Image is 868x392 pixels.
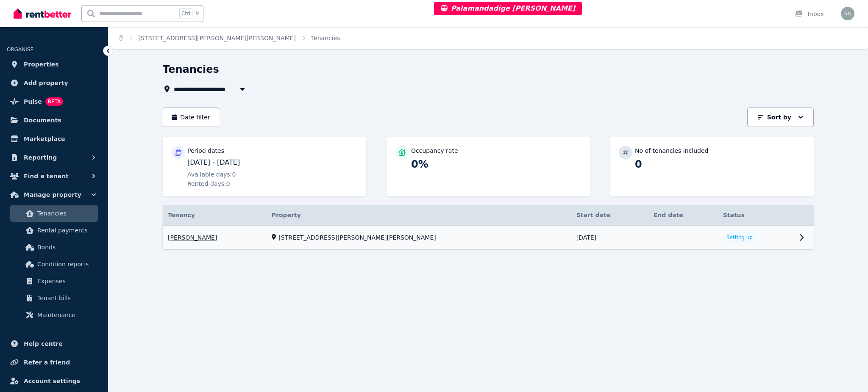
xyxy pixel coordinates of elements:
th: Property [267,205,571,226]
button: Date filter [163,108,219,127]
nav: Breadcrumb [108,27,351,49]
button: Manage property [7,186,101,203]
p: No of tenancies included [635,146,708,155]
a: [STREET_ADDRESS][PERSON_NAME][PERSON_NAME] [139,35,296,41]
p: [DATE] - [DATE] [187,157,358,168]
th: End date [648,205,718,226]
img: RentBetter [14,7,71,20]
a: Maintenance [10,306,98,323]
h1: Tenancies [163,63,219,76]
a: Documents [7,112,101,129]
span: Account settings [24,376,80,386]
a: View details for Hamza Fakahri [648,226,718,249]
p: Period dates [187,146,224,155]
button: Reporting [7,149,101,166]
span: Tenancies [311,34,340,42]
span: Rental payments [37,225,95,235]
span: Available days: 0 [187,170,236,179]
a: View details for Hamza Fakahri [793,226,814,249]
a: Bonds [10,239,98,256]
th: Status [718,205,793,226]
span: Tenant bills [37,293,95,303]
span: Maintenance [37,310,95,320]
a: Marketplace [7,130,101,147]
a: View details for Hamza Fakahri [718,226,793,249]
span: BETA [45,97,63,106]
span: Condition reports [37,259,95,269]
a: PulseBETA [7,93,101,110]
button: Find a tenant [7,168,101,185]
span: Add property [24,78,68,88]
p: 0 [635,157,805,171]
a: View details for Hamza Fakahri [571,226,648,249]
span: Tenancies [37,208,95,218]
span: Properties [24,59,59,69]
span: Expenses [37,276,95,286]
a: Help centre [7,335,101,352]
span: Pulse [24,97,42,107]
span: Reporting [24,152,57,163]
span: Palamandadige [PERSON_NAME] [441,4,575,12]
p: Occupancy rate [411,146,458,155]
div: Inbox [794,10,824,18]
span: Marketplace [24,134,65,144]
a: Rental payments [10,222,98,239]
span: Tenancy [168,211,195,219]
a: Expenses [10,273,98,290]
a: Properties [7,56,101,73]
p: Sort by [767,113,791,121]
span: k [196,10,199,17]
span: Ctrl [179,8,192,19]
p: 0% [411,157,581,171]
span: Help centre [24,339,63,349]
span: ORGANISE [7,47,33,52]
span: Rented days: 0 [187,179,230,188]
a: Account settings [7,373,101,389]
span: Find a tenant [24,171,69,181]
span: Bonds [37,242,95,252]
a: Add property [7,75,101,91]
a: Condition reports [10,256,98,273]
a: Tenancies [10,205,98,222]
img: Rochelle Alvarez [841,7,854,20]
a: Tenant bills [10,290,98,306]
span: Manage property [24,190,81,200]
span: Documents [24,115,61,125]
a: Refer a friend [7,354,101,371]
th: Start date [571,205,648,226]
button: Sort by [747,108,814,127]
a: View details for Hamza Fakahri [163,226,267,249]
a: View details for Hamza Fakahri [267,226,571,249]
td: [DATE] [571,226,648,250]
span: Refer a friend [24,357,70,367]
